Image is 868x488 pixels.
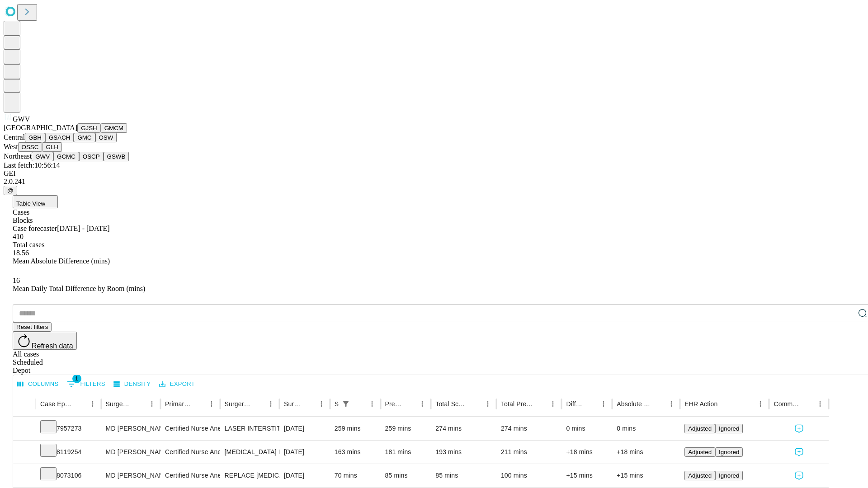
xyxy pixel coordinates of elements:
div: GEI [4,169,864,178]
div: LASER INTERSTITIAL THERMAL THERAPY (LITT) OF LESION, INTRACRANIAL, INCLUDING [PERSON_NAME] HOLE(S... [225,417,275,440]
button: Ignored [715,424,743,433]
div: 8119254 [40,441,97,464]
button: Reset filters [13,322,52,332]
div: Total Predicted Duration [501,400,533,408]
div: 163 mins [335,441,376,464]
button: Select columns [15,377,61,391]
div: Difference [566,400,584,408]
button: Show filters [65,377,108,391]
div: 274 mins [435,417,492,440]
span: Reset filters [16,324,48,330]
span: GWV [13,115,30,123]
span: Ignored [719,449,739,455]
div: [DATE] [284,417,325,440]
span: Case forecaster [13,225,57,232]
button: Menu [315,398,328,410]
button: Table View [13,195,58,208]
button: Menu [205,398,218,410]
button: Adjusted [684,424,715,433]
button: GCMC [53,152,79,161]
div: Comments [774,400,800,408]
button: Export [157,377,197,391]
div: MD [PERSON_NAME] [106,464,156,487]
span: Ignored [719,472,739,479]
button: Sort [193,398,205,410]
div: REPLACE [MEDICAL_DATA], PERCUTANEOUS FEMORAL [225,464,275,487]
button: GSWB [104,152,129,161]
button: OSCP [79,152,104,161]
span: Adjusted [688,472,712,479]
button: OSW [95,133,117,142]
div: MD [PERSON_NAME] [106,417,156,440]
div: 211 mins [501,441,557,464]
div: +18 mins [566,441,608,464]
div: 7957273 [40,417,97,440]
button: Menu [814,398,826,410]
button: Sort [133,398,146,410]
button: @ [4,186,17,195]
div: 259 mins [385,417,427,440]
span: Northeast [4,152,32,160]
div: Case Epic Id [40,400,73,408]
button: Sort [302,398,315,410]
button: GLH [42,142,61,152]
div: Certified Nurse Anesthetist [165,464,215,487]
span: Last fetch: 10:56:14 [4,161,60,169]
div: [DATE] [284,441,325,464]
div: [MEDICAL_DATA] EXCISION HERNIATED INTERVERTEBRAL DISK [MEDICAL_DATA] [225,441,275,464]
button: Ignored [715,447,743,457]
button: Ignored [715,471,743,480]
button: Menu [547,398,559,410]
span: West [4,143,18,150]
button: Menu [264,398,277,410]
button: Menu [366,398,378,410]
button: Expand [18,445,31,460]
div: Certified Nurse Anesthetist [165,441,215,464]
button: Menu [597,398,610,410]
button: Menu [665,398,678,410]
span: Adjusted [688,449,712,455]
div: Surgery Name [225,400,251,408]
div: EHR Action [684,400,717,408]
button: Sort [469,398,481,410]
button: Show filters [340,398,352,410]
button: Expand [18,421,31,437]
span: Refresh data [32,342,73,350]
div: 85 mins [385,464,427,487]
button: Sort [585,398,597,410]
div: 0 mins [566,417,608,440]
div: 100 mins [501,464,557,487]
div: Absolute Difference [617,400,651,408]
button: Adjusted [684,447,715,457]
span: [DATE] - [DATE] [57,225,109,232]
button: GMC [74,133,95,142]
div: Scheduled In Room Duration [335,400,339,408]
button: Sort [801,398,814,410]
button: GWV [32,152,53,161]
button: OSSC [18,142,42,152]
div: 1 active filter [340,398,352,410]
div: MD [PERSON_NAME] [106,441,156,464]
button: Adjusted [684,471,715,480]
button: Sort [252,398,264,410]
span: 1 [72,374,81,383]
div: +15 mins [617,464,675,487]
button: Menu [146,398,158,410]
div: 259 mins [335,417,376,440]
span: Central [4,133,25,141]
button: Sort [534,398,547,410]
div: 85 mins [435,464,492,487]
div: 2.0.241 [4,178,864,186]
button: GMCM [101,123,127,133]
div: Predicted In Room Duration [385,400,403,408]
div: 193 mins [435,441,492,464]
button: Expand [18,468,31,484]
button: Sort [74,398,86,410]
span: Adjusted [688,425,712,432]
button: Sort [652,398,665,410]
span: 410 [13,233,24,240]
button: Sort [403,398,416,410]
span: Ignored [719,425,739,432]
button: GJSH [77,123,101,133]
div: Total Scheduled Duration [435,400,468,408]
